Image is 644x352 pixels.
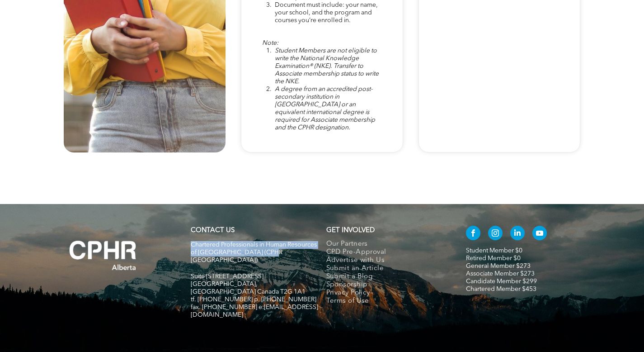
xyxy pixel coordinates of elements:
a: Privacy Policy [326,289,447,297]
span: [GEOGRAPHIC_DATA], [GEOGRAPHIC_DATA] Canada T2G 1A1 [191,281,306,295]
span: Note: [262,40,278,46]
a: Submit a Blog [326,273,447,281]
a: Advertise with Us [326,257,447,265]
a: Terms of Use [326,297,447,305]
span: Chartered Professionals in Human Resources of [GEOGRAPHIC_DATA] (CPHR [GEOGRAPHIC_DATA]) [191,242,317,263]
a: linkedin [510,226,525,243]
span: Suite [STREET_ADDRESS] [191,273,263,280]
a: CONTACT US [191,227,235,234]
a: Student Member $0 [466,247,522,254]
a: youtube [532,226,547,243]
img: A white background with a few lines on it [51,222,155,288]
a: Submit an Article [326,265,447,273]
a: General Member $273 [466,263,531,269]
a: CPD Pre-Approval [326,248,447,257]
span: Student Members are not eligible to write the National Knowledge Examination® (NKE). Transfer to ... [275,48,379,85]
span: fax. [PHONE_NUMBER] e:[EMAIL_ADDRESS][DOMAIN_NAME] [191,304,318,318]
a: Chartered Member $453 [466,286,536,292]
a: Candidate Member $299 [466,278,537,285]
span: GET INVOLVED [326,227,375,234]
a: Sponsorship [326,281,447,289]
a: Our Partners [326,240,447,248]
span: tf. [PHONE_NUMBER] p. [PHONE_NUMBER] [191,296,316,303]
a: facebook [466,226,480,243]
a: Retired Member $0 [466,255,521,262]
span: A degree from an accredited post-secondary institution in [GEOGRAPHIC_DATA] or an equivalent inte... [275,86,375,131]
a: Associate Member $273 [466,271,535,277]
span: Document must include: your name, your school, and the program and courses you’re enrolled in. [275,2,378,24]
a: instagram [488,226,503,243]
